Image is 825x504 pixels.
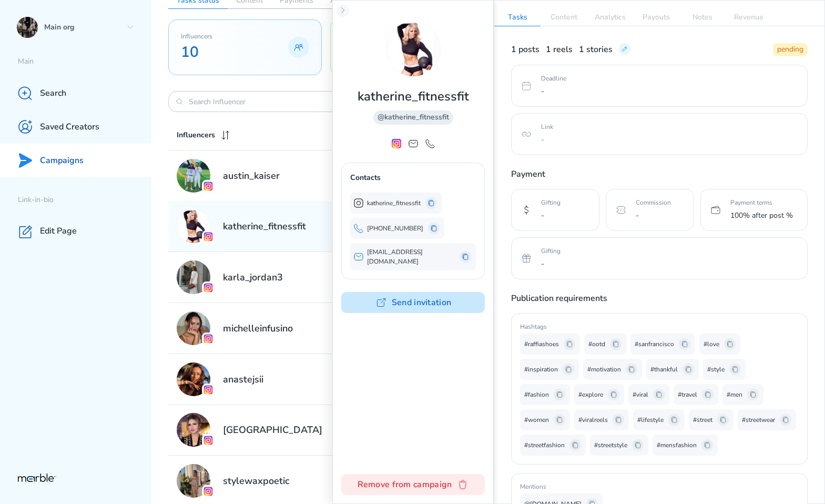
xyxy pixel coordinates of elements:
[541,134,799,146] p: -
[541,198,561,207] p: Gifting
[341,474,485,495] button: Remove from campaign
[578,390,603,399] p: #explore
[223,169,280,182] h2: austin_kaiser
[541,74,566,83] p: Deadline
[367,224,423,233] p: [PHONE_NUMBER]
[633,9,679,26] p: Payouts
[373,110,453,125] div: @katherine_fitnessfit
[18,57,151,67] p: Main
[730,198,793,207] p: Payment terms
[511,43,539,56] p: 1 posts
[650,365,678,374] p: #thankful
[40,155,84,166] p: Campaigns
[541,258,561,270] p: -
[524,339,559,349] p: #raffiashoes
[693,415,712,425] p: #street
[181,32,212,41] span: Influencers
[223,220,306,233] h2: katherine_fitnessfit
[40,88,66,99] p: Search
[541,85,566,98] p: -
[541,9,587,26] p: Content
[657,440,697,450] p: #mensfashion
[678,390,697,399] p: #travel
[588,339,605,349] p: #ootd
[18,195,151,205] p: Link-in-bio
[511,168,808,180] p: Payment
[44,23,122,33] p: Main org
[636,209,671,222] p: -
[707,365,725,374] p: #style
[726,9,772,26] p: Revenue
[679,9,726,26] p: Notes
[367,198,421,208] p: katherine_fitnessfit
[520,482,799,491] p: Mentions
[524,440,565,450] p: #streetfashion
[511,292,808,305] p: Publication requirements
[223,424,322,436] h2: [GEOGRAPHIC_DATA]
[524,390,549,399] p: #fashion
[341,292,485,313] button: Send invitation
[367,247,455,266] p: [EMAIL_ADDRESS][DOMAIN_NAME]
[524,365,558,374] p: #inspiration
[358,89,469,104] h2: katherine_fitnessfit
[730,209,793,222] p: 100% after post %
[223,271,283,284] h2: karla_jordan3
[579,43,613,56] p: 1 stories
[541,122,799,132] p: Link
[189,97,430,107] input: Search Influencer
[635,339,674,349] p: #sanfrancisco
[704,339,719,349] p: #love
[541,209,561,222] p: -
[223,475,289,487] h2: stylewaxpoetic
[40,122,99,133] p: Saved Creators
[594,440,627,450] p: #streetstyle
[40,226,77,237] p: Edit Page
[777,45,803,55] p: pending
[637,415,664,425] p: #lifestyle
[633,390,648,399] p: #viral
[742,415,775,425] p: #streetwear
[223,373,263,386] h2: anastejsii
[177,129,215,142] p: Influencers
[350,172,381,184] p: Contacts
[636,198,671,207] p: Commission
[223,322,293,335] h2: michelleinfusino
[727,390,742,399] p: #men
[587,9,633,26] p: Analytics
[520,322,799,331] p: Hashtags
[578,415,608,425] p: #viralreels
[494,9,541,26] p: Tasks
[587,365,621,374] p: #motivation
[546,43,573,56] p: 1 reels
[541,246,561,256] p: Gifting
[524,415,549,425] p: #women
[181,43,212,63] span: 10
